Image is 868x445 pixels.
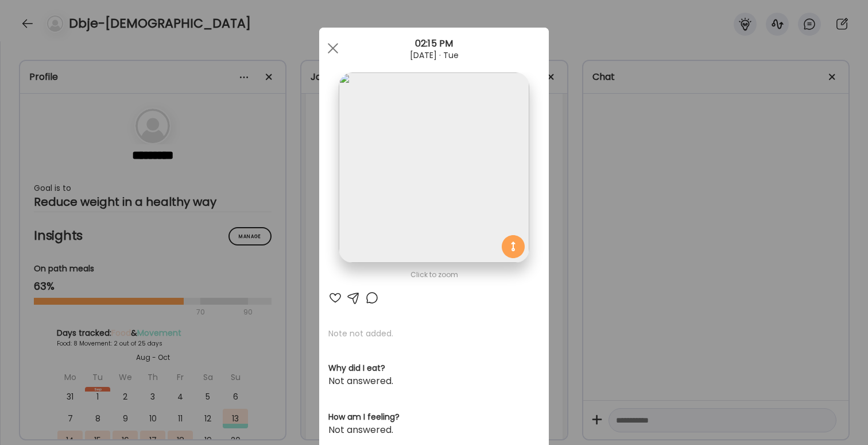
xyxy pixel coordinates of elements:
div: 02:15 PM [319,37,549,51]
img: images%2F9WFBsCcImxdyXjScCCeYoZi7qNI2%2FVMbMYVd2AWVc0k4DuAvV%2FKYL0im9VAawDCZGOPtdf_1080 [339,72,529,263]
p: Note not added. [328,328,540,339]
h3: Why did I eat? [328,362,540,374]
div: Click to zoom [328,268,540,282]
div: Not answered. [328,423,540,437]
div: Not answered. [328,374,540,388]
div: [DATE] · Tue [319,51,549,60]
h3: How am I feeling? [328,411,540,423]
